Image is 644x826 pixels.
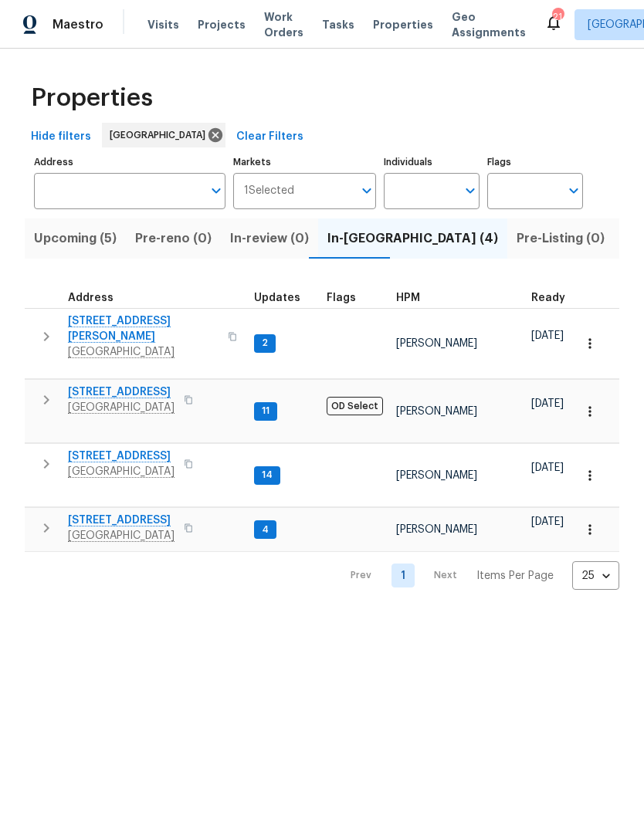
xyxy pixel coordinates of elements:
button: Hide filters [25,123,97,151]
label: Markets [233,157,377,167]
span: [DATE] [531,516,564,527]
span: [DATE] [531,330,564,341]
span: Maestro [53,17,103,32]
span: 14 [256,469,279,482]
nav: Pagination Navigation [336,561,619,590]
div: 21 [552,9,563,25]
span: [DATE] [531,398,564,409]
span: [PERSON_NAME] [396,406,477,417]
span: Updates [254,293,300,303]
span: Visits [147,17,179,32]
button: Clear Filters [230,123,310,151]
button: Open [459,180,481,201]
span: Tasks [322,19,354,30]
span: Pre-reno (0) [135,228,212,249]
span: Properties [373,17,433,32]
span: [GEOGRAPHIC_DATA] [110,127,212,143]
span: Work Orders [264,9,303,40]
span: Geo Assignments [452,9,526,40]
label: Individuals [384,157,480,167]
span: Flags [327,293,356,303]
span: Pre-Listing (0) [517,228,605,249]
span: Hide filters [31,127,91,147]
a: Goto page 1 [391,564,415,587]
span: Clear Filters [236,127,303,147]
span: 4 [256,523,275,537]
span: In-[GEOGRAPHIC_DATA] (4) [327,228,498,249]
span: Upcoming (5) [34,228,117,249]
span: Properties [31,90,153,106]
div: 25 [572,556,619,596]
span: Projects [198,17,246,32]
button: Open [563,180,585,201]
span: [DATE] [531,462,564,473]
span: OD Select [327,397,383,415]
span: HPM [396,293,420,303]
span: 2 [256,337,274,350]
span: 1 Selected [244,184,294,198]
span: In-review (0) [230,228,309,249]
p: Items Per Page [476,568,554,584]
span: Ready [531,293,565,303]
label: Address [34,157,225,167]
span: Address [68,293,114,303]
span: [PERSON_NAME] [396,338,477,349]
span: [PERSON_NAME] [396,470,477,481]
span: 11 [256,405,276,418]
button: Open [205,180,227,201]
div: Earliest renovation start date (first business day after COE or Checkout) [531,293,579,303]
div: [GEOGRAPHIC_DATA] [102,123,225,147]
label: Flags [487,157,583,167]
span: [PERSON_NAME] [396,524,477,535]
button: Open [356,180,378,201]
